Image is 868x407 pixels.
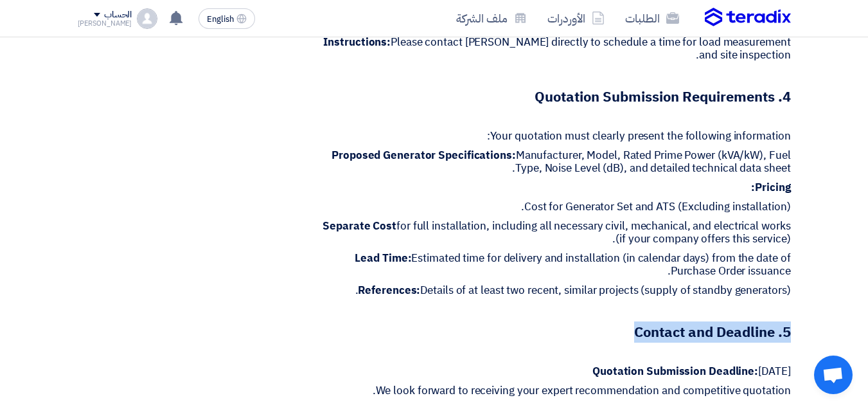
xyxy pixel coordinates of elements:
strong: Instructions: [323,34,391,50]
strong: Quotation Submission Deadline: [592,363,758,379]
div: [PERSON_NAME] [78,20,132,27]
button: English [199,8,255,29]
a: الطلبات [615,3,689,33]
span: English [207,15,234,24]
strong: Lead Time: [355,250,411,266]
strong: Pricing: [751,179,790,195]
img: profile_test.png [137,8,157,29]
img: Teradix logo [705,8,791,27]
div: Open chat [814,356,853,394]
div: الحساب [104,10,132,21]
p: [DATE] [322,365,791,378]
p: Manufacturer, Model, Rated Prime Power (kVA/kW), Fuel Type, Noise Level (dB), and detailed techni... [322,149,791,175]
p: Cost for Generator Set and ATS (Excluding installation). [322,201,791,213]
p: Estimated time for delivery and installation (in calendar days) from the date of Purchase Order i... [322,252,791,278]
a: ملف الشركة [446,3,537,33]
a: الأوردرات [537,3,615,33]
strong: Separate Cost [323,218,396,234]
p: for full installation, including all necessary civil, mechanical, and electrical works (if your c... [322,220,791,246]
p: Your quotation must clearly present the following information: [322,130,791,143]
p: Details of at least two recent, similar projects (supply of standby generators). [322,284,791,297]
strong: Proposed Generator Specifications: [332,147,516,163]
strong: 4. Quotation Submission Requirements [535,86,791,107]
p: Please contact [PERSON_NAME] directly to schedule a time for load measurement and site inspection. [322,36,791,62]
strong: 5. Contact and Deadline [634,321,791,343]
strong: References: [358,282,420,298]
